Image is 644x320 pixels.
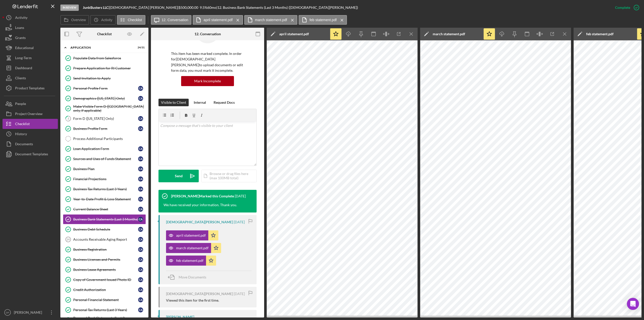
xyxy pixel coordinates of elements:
div: Populate Data from Salesforce [73,56,146,60]
div: Project Overview [15,109,43,120]
div: Dashboard [15,63,32,74]
div: C A [138,166,143,171]
div: C A [138,277,143,282]
a: Copy of Government Issued Photo IDCA [63,275,146,285]
button: History [3,129,58,139]
button: Checklist [3,119,58,129]
button: Loans [3,23,58,33]
label: feb statement.pdf [309,18,337,22]
div: Current Balance Sheet [73,207,138,211]
div: Credit Authorization [73,288,138,292]
button: Move Documents [166,271,211,283]
button: Mark Incomplete [181,76,234,86]
div: Mark Incomplete [194,76,221,86]
a: Documents [3,139,58,149]
button: Overview [60,15,89,25]
div: [PERSON_NAME] [166,315,194,319]
div: Loans [15,23,24,34]
a: Business Profile FormCA [63,124,146,134]
div: C A [138,156,143,161]
div: Request Docs [214,99,235,106]
a: 3Form D ([US_STATE] Only)CA [63,114,146,124]
b: JunkBusters LLC [83,5,108,10]
div: Long-Term [15,53,32,64]
div: Activity [15,13,27,24]
div: C A [138,116,143,121]
div: C A [138,297,143,302]
div: Business Debt Schedule [73,227,138,231]
button: Project Overview [3,109,58,119]
div: C A [138,197,143,202]
div: Internal [194,99,206,106]
div: [DEMOGRAPHIC_DATA] [PERSON_NAME] | [109,6,179,10]
a: Dashboard [3,63,58,73]
div: Educational [15,43,34,54]
div: [DEMOGRAPHIC_DATA][PERSON_NAME] [166,292,233,296]
a: Product Templates [3,83,58,93]
div: 12. Conversation [194,32,221,36]
label: Activity [101,18,112,22]
div: We have received your information. Thank you. [164,202,237,207]
time: 2025-05-15 19:59 [235,194,246,198]
div: 9.5 % [200,6,207,10]
button: Send [158,170,199,182]
a: People [3,99,58,109]
div: 60 mo [207,6,216,10]
div: C A [138,96,143,101]
div: Checklist [15,119,30,130]
div: Application [70,46,132,49]
button: april statement.pdf [193,15,243,25]
div: Personal Financial Statement [73,298,138,302]
a: Sources and Uses of Funds StatementCA [63,154,146,164]
tspan: 3 [67,117,69,120]
p: This item has been marked complete. In order for [DEMOGRAPHIC_DATA][PERSON_NAME] to upload docume... [171,51,244,74]
div: C A [138,307,143,312]
div: History [15,129,27,140]
button: Educational [3,43,58,53]
button: Grants [3,33,58,43]
text: DP [6,311,9,314]
div: C A [138,86,143,91]
div: Send Invitation to Apply [73,76,146,80]
div: Business Bank Statements (Last 3 Months) [73,217,138,221]
div: Process Additional Participants [73,137,146,141]
div: Form D ([US_STATE] Only) [73,117,138,121]
div: C A [138,126,143,131]
a: Long-Term [3,53,58,63]
div: Business Profile Form [73,127,138,131]
div: Open Intercom Messenger [627,298,639,310]
div: People [15,99,26,110]
div: Documents [15,139,33,150]
a: Business Lease AgreementsCA [63,265,146,275]
div: [PERSON_NAME] Marked this Complete [171,194,234,198]
a: Personal Tax Returns (Last 3 Years)CA [63,305,146,315]
div: Checklist [97,32,112,36]
div: Business Licenses and Permits [73,258,138,262]
a: Business Tax Returns (Last 3 Years)CA [63,184,146,194]
button: Clients [3,73,58,83]
div: Clients [15,73,26,84]
button: march statement.pdf [166,243,221,253]
a: Business Bank Statements (Last 3 Months)CA [63,214,146,224]
div: Grants [15,33,26,44]
div: C A [138,217,143,222]
a: Prepare Application for RI Customer [63,63,146,73]
div: Personal Tax Returns (Last 3 Years) [73,308,138,312]
div: | 12. Business Bank Statements (Last 3 Months) ([DEMOGRAPHIC_DATA][PERSON_NAME]) [216,6,358,10]
div: Visible to Client [161,99,186,106]
div: In Review [60,5,79,11]
a: Year-to-Date Profit & Loss StatementCA [63,194,146,204]
button: feb statement.pdf [166,256,216,266]
button: Activity [3,13,58,23]
div: [DEMOGRAPHIC_DATA][PERSON_NAME] [166,220,233,224]
div: april statement.pdf [176,233,206,237]
a: Business PlanCA [63,164,146,174]
div: feb statement.pdf [586,32,614,36]
div: $500,000.00 [179,6,200,10]
div: Document Templates [15,149,48,160]
button: Complete [610,3,641,13]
